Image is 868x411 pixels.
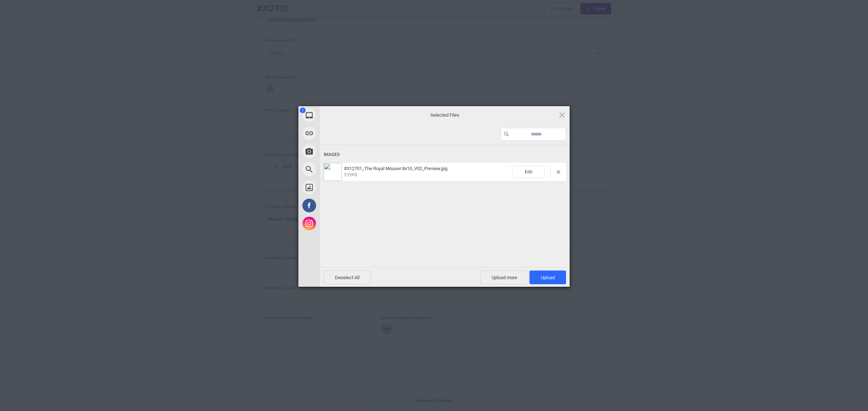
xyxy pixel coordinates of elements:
[529,271,566,284] span: Upload
[373,112,517,118] span: Selected Files
[344,172,357,177] span: 539KB
[298,106,385,124] div: My Device
[324,163,342,181] img: 92674a1b-cd1c-4166-9a24-a5458c883ab6
[298,160,385,178] div: Web Search
[480,271,528,284] span: Upload more
[324,271,371,284] span: Deselect All
[541,275,555,280] span: Upload
[342,166,512,178] span: #312701_The Royal Mouser 8x10_V02_Preview.jpg
[298,178,385,196] div: Unsplash
[344,166,447,171] span: #312701_The Royal Mouser 8x10_V02_Preview.jpg
[324,148,566,161] div: Images
[558,111,566,119] span: Click here or hit ESC to close picker
[298,142,385,160] div: Take Photo
[300,108,306,113] span: 1
[512,165,545,178] span: Edit
[298,196,385,215] div: Facebook
[298,124,385,142] div: Link (URL)
[298,215,385,233] div: Instagram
